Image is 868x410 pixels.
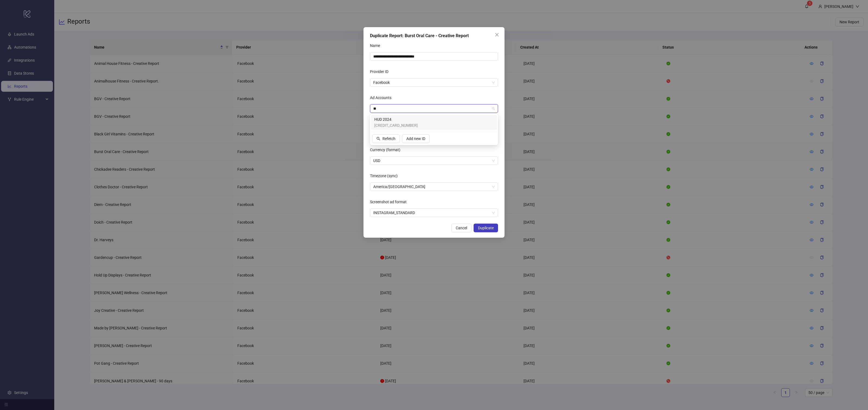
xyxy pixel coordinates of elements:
[370,93,395,102] label: Ad Accounts
[474,224,498,232] button: Duplicate
[495,33,499,37] span: close
[373,157,495,165] span: USD
[373,183,495,191] span: America/Denver
[478,226,494,230] span: Duplicate
[374,122,418,128] span: [CREDIT_CARD_NUMBER]
[451,224,471,232] button: Cancel
[373,209,495,217] span: INSTAGRAM_STANDARD
[493,30,501,39] button: Close
[371,115,497,130] div: HUD 2024
[372,134,400,143] button: Refetch
[370,171,401,180] label: Timezone (sync)
[373,78,495,87] span: Facebook
[374,116,418,122] span: HUD 2024
[370,145,404,154] label: Currency (format)
[376,137,380,141] span: search
[382,136,395,141] span: Refetch
[370,52,498,61] input: Name
[406,136,425,141] span: Add new ID
[370,33,498,39] div: Duplicate Report: Burst Oral Care - Creative Report
[373,105,378,112] input: Ad Accounts
[370,67,392,76] label: Provider ID
[370,41,384,50] label: Name
[370,198,410,206] label: Screenshot ad format
[402,134,430,143] button: Add new ID
[456,226,467,230] span: Cancel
